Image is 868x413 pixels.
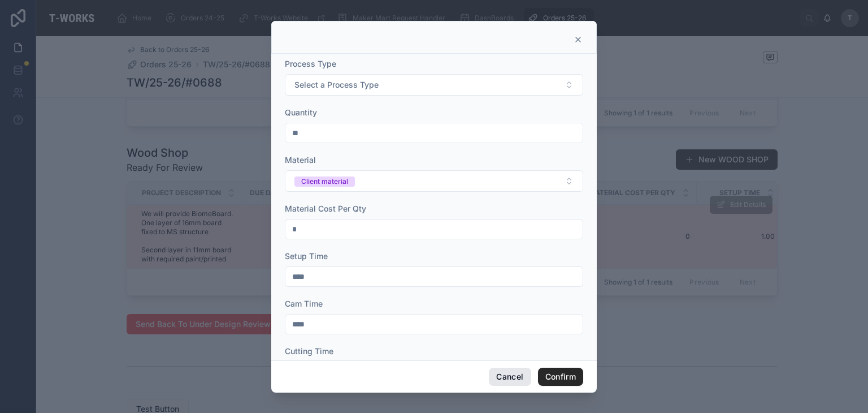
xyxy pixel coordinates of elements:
[285,204,366,213] span: Material Cost Per Qty
[285,155,316,165] span: Material
[285,170,583,192] button: Select Button
[489,368,531,386] button: Cancel
[285,107,317,117] span: Quantity
[285,59,336,68] span: Process Type
[285,251,328,261] span: Setup Time
[285,299,323,308] span: Cam Time
[285,346,333,356] span: Cutting Time
[301,177,348,187] div: Client material
[294,79,379,91] span: Select a Process Type
[285,74,583,96] button: Select Button
[538,368,583,386] button: Confirm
